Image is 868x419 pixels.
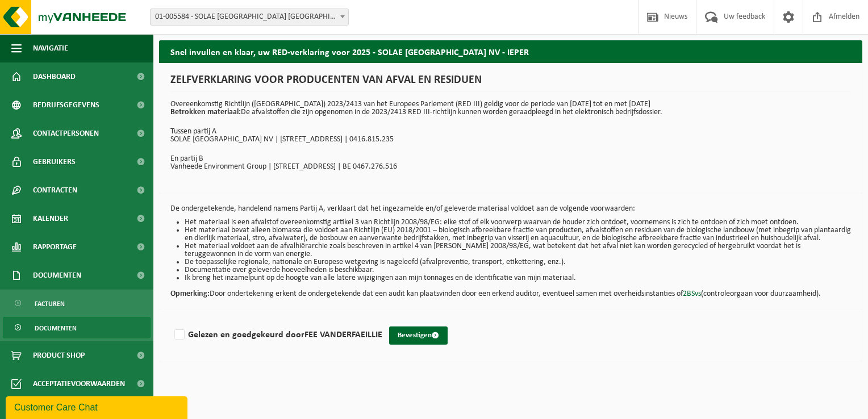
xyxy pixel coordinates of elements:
[33,91,99,119] span: Bedrijfsgegevens
[170,205,851,213] p: De ondergetekende, handelend namens Partij A, verklaart dat het ingezamelde en/of geleverde mater...
[33,204,68,233] span: Kalender
[33,261,81,290] span: Documenten
[151,9,348,25] span: 01-005584 - SOLAE BELGIUM NV - IEPER
[185,219,851,227] li: Het materiaal is een afvalstof overeenkomstig artikel 3 van Richtlijn 2008/98/EG: elke stof of el...
[3,317,151,338] a: Documenten
[185,242,851,258] li: Het materiaal voldoet aan de afvalhiërarchie zoals beschreven in artikel 4 van [PERSON_NAME] 2008...
[185,227,851,242] li: Het materiaal bevat alleen biomassa die voldoet aan Richtlijn (EU) 2018/2001 – biologisch afbreek...
[35,293,65,315] span: Facturen
[6,394,190,419] iframe: chat widget
[35,317,77,339] span: Documenten
[170,290,210,298] strong: Opmerking:
[33,34,68,62] span: Navigatie
[33,176,77,204] span: Contracten
[33,148,76,176] span: Gebruikers
[170,136,851,144] p: SOLAE [GEOGRAPHIC_DATA] NV | [STREET_ADDRESS] | 0416.815.235
[170,100,851,116] p: Overeenkomstig Richtlijn ([GEOGRAPHIC_DATA]) 2023/2413 van het Europees Parlement (RED III) geldi...
[170,108,241,116] strong: Betrokken materiaal:
[3,292,151,314] a: Facturen
[170,128,851,136] p: Tussen partij A
[304,330,382,340] strong: FEE VANDERFAEILLIE
[33,62,76,91] span: Dashboard
[389,326,448,345] button: Bevestigen
[33,119,99,148] span: Contactpersonen
[33,341,85,370] span: Product Shop
[185,274,851,282] li: Ik breng het inzamelpunt op de hoogte van alle latere wijzigingen aan mijn tonnages en de identif...
[185,266,851,274] li: Documentatie over geleverde hoeveelheden is beschikbaar.
[185,258,851,266] li: De toepasselijke regionale, nationale en Europese wetgeving is nageleefd (afvalpreventie, transpo...
[170,74,851,92] h1: ZELFVERKLARING VOOR PRODUCENTEN VAN AFVAL EN RESIDUEN
[683,290,701,298] a: 2BSvs
[170,155,851,163] p: En partij B
[150,9,349,26] span: 01-005584 - SOLAE BELGIUM NV - IEPER
[172,326,382,343] label: Gelezen en goedgekeurd door
[170,163,851,171] p: Vanheede Environment Group | [STREET_ADDRESS] | BE 0467.276.516
[33,233,77,261] span: Rapportage
[159,40,862,62] h2: Snel invullen en klaar, uw RED-verklaring voor 2025 - SOLAE [GEOGRAPHIC_DATA] NV - IEPER
[170,282,851,298] p: Door ondertekening erkent de ondergetekende dat een audit kan plaatsvinden door een erkend audito...
[33,370,125,398] span: Acceptatievoorwaarden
